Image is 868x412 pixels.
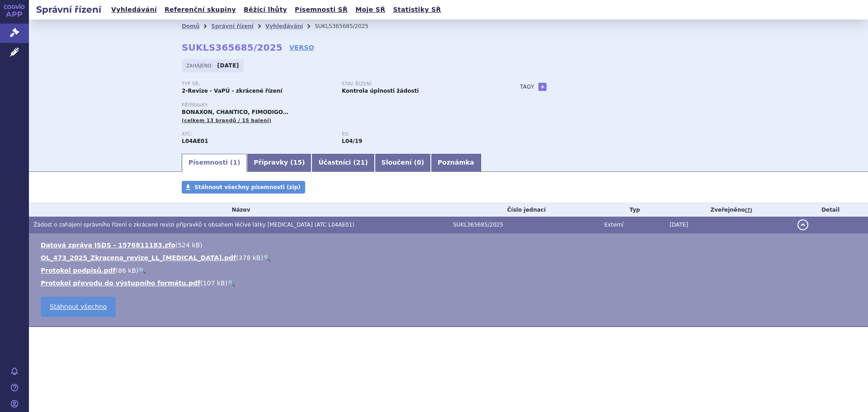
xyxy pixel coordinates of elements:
[182,154,247,172] a: Písemnosti (1)
[263,254,271,261] a: 🔍
[41,279,200,287] a: Protokol převodu do výstupního formátu.pdf
[41,266,859,275] li: ( )
[431,154,481,172] a: Poznámka
[182,181,305,194] a: Stáhnout všechny písemnosti (zip)
[41,254,236,261] a: OL_473_2025_Zkracena_revize_LL_[MEDICAL_DATA].pdf
[311,154,374,172] a: Účastníci (21)
[178,242,200,249] span: 524 kB
[520,81,534,92] h3: Tagy
[448,203,600,217] th: Číslo jednací
[41,297,116,317] a: Stáhnout všechno
[211,23,254,29] a: Správní řízení
[217,62,239,69] strong: [DATE]
[138,267,146,274] a: 🔍
[227,279,235,287] a: 🔍
[182,103,502,108] p: Přípravky:
[239,254,261,261] span: 378 kB
[29,203,448,217] th: Název
[41,267,116,274] a: Protokol podpisů.pdf
[600,203,665,217] th: Typ
[108,4,160,16] a: Vyhledávání
[182,109,288,115] span: BONAXON, CHANTICO, FIMODIGO…
[293,159,302,166] span: 15
[665,217,793,233] td: [DATE]
[186,62,215,69] span: Zahájeno:
[793,203,868,217] th: Detail
[390,4,443,16] a: Statistiky SŘ
[182,88,283,94] strong: 2-Revize - VaPÚ - zkrácené řízení
[182,138,208,144] strong: FINGOLIMOD
[665,203,793,217] th: Zveřejněno
[241,4,290,16] a: Běžící lhůty
[203,279,225,287] span: 107 kB
[342,88,419,94] strong: Kontrola úplnosti žádosti
[289,43,314,52] a: VERSO
[342,81,493,87] p: Stav řízení:
[182,132,333,137] p: ATC:
[342,138,362,144] strong: fingolimod
[182,81,333,87] p: Typ SŘ:
[538,83,547,91] a: +
[247,154,311,172] a: Přípravky (15)
[182,23,199,29] a: Domů
[342,132,493,137] p: RS:
[604,222,623,228] span: Externí
[194,184,301,190] span: Stáhnout všechny písemnosti (zip)
[41,279,859,288] li: ( )
[118,267,136,274] span: 86 kB
[41,253,859,262] li: ( )
[797,219,808,230] button: detail
[315,19,380,33] li: SUKLS365685/2025
[162,4,239,16] a: Referenční skupiny
[41,241,859,250] li: ( )
[41,242,175,249] a: Datová zpráva ISDS - 1576811183.zfo
[375,154,431,172] a: Sloučení (0)
[292,4,350,16] a: Písemnosti SŘ
[448,217,600,233] td: SUKL365685/2025
[745,207,752,213] abbr: (?)
[182,42,283,53] strong: SUKLS365685/2025
[182,118,271,123] span: (celkem 13 brandů / 15 balení)
[353,4,388,16] a: Moje SŘ
[356,159,365,166] span: 21
[29,3,108,16] h2: Správní řízení
[265,23,303,29] a: Vyhledávání
[417,159,421,166] span: 0
[233,159,237,166] span: 1
[33,222,354,228] span: Žádost o zahájení správního řízení o zkrácené revizi přípravků s obsahem léčivé látky fingolimod ...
